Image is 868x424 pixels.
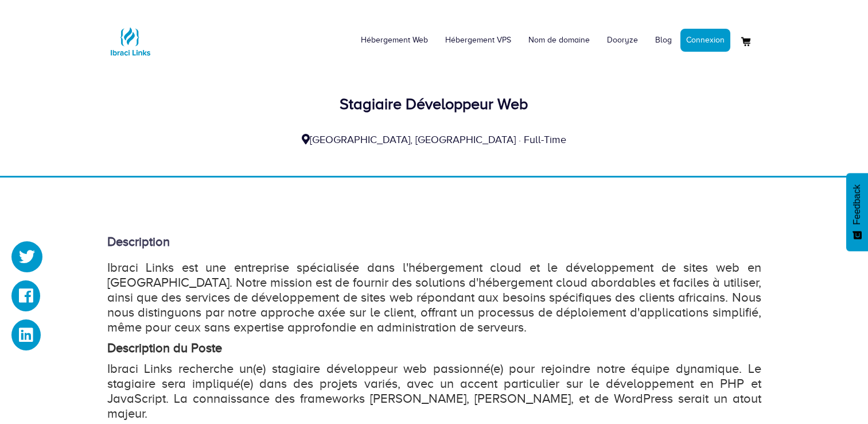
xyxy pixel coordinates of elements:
[107,341,222,355] strong: Description du Poste
[107,9,153,64] a: Logo Ibraci Links
[846,173,868,251] button: Feedback - Afficher l’enquête
[107,260,761,335] p: Ibraci Links est une entreprise spécialisée dans l'hébergement cloud et le développement de sites...
[647,23,680,57] a: Blog
[352,23,437,57] a: Hébergement Web
[852,184,862,225] span: Feedback
[107,18,153,64] img: Logo Ibraci Links
[107,133,761,148] div: [GEOGRAPHIC_DATA], [GEOGRAPHIC_DATA] · Full-Time
[598,23,647,57] a: Dooryze
[107,235,761,249] h4: Description
[437,23,520,57] a: Hébergement VPS
[107,93,761,115] div: Stagiaire Développeur Web
[107,361,761,421] p: Ibraci Links recherche un(e) stagiaire développeur web passionné(e) pour rejoindre notre équipe d...
[520,23,598,57] a: Nom de domaine
[680,29,730,52] a: Connexion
